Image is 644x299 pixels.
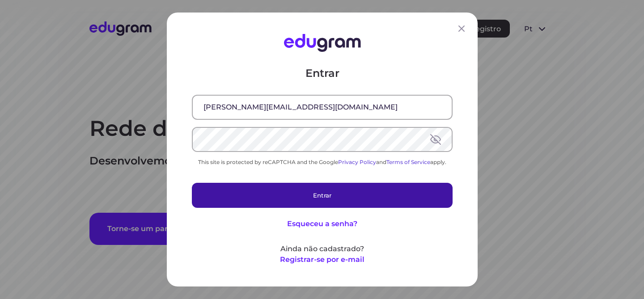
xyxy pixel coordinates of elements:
[193,96,452,119] input: E-mail
[192,183,453,208] button: Entrar
[192,159,453,165] div: This site is protected by reCAPTCHA and the Google and apply.
[192,66,453,80] p: Entrar
[192,244,453,254] p: Ainda não cadastrado?
[287,219,357,229] button: Esqueceu a senha?
[338,159,376,165] a: Privacy Policy
[284,34,360,52] img: Edugram Logo
[280,254,364,265] button: Registrar-se por e-mail
[386,159,430,165] a: Terms of Service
